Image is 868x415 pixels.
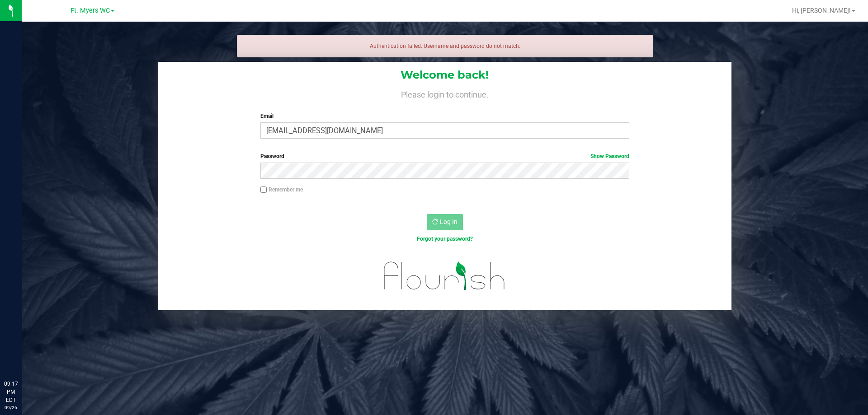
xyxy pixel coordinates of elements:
[260,153,284,159] span: Password
[4,380,18,404] p: 09:17 PM EDT
[373,253,516,299] img: flourish_logo.svg
[792,7,851,14] span: Hi, [PERSON_NAME]!
[427,214,463,230] button: Log In
[590,153,629,159] a: Show Password
[4,404,18,411] p: 09/26
[158,89,731,99] h4: Please login to continue.
[71,7,110,14] span: Ft. Myers WC
[260,112,629,120] label: Email
[440,218,458,225] span: Log In
[260,187,267,193] input: Remember me
[260,186,303,194] label: Remember me
[158,69,731,81] h1: Welcome back!
[237,35,653,57] div: Authentication failed. Username and password do not match.
[417,236,473,242] a: Forgot your password?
